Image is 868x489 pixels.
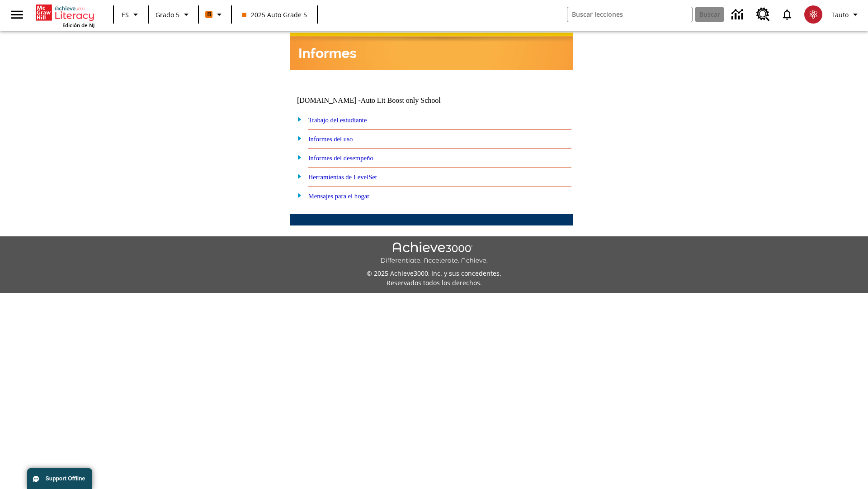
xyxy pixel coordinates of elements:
[361,96,441,104] nobr: Auto Lit Boost only School
[751,2,775,27] a: Centro de recursos, Se abrirá en una pestaña nueva.
[726,2,751,27] a: Centro de información
[292,191,302,199] img: plus.gif
[308,173,377,181] a: Herramientas de LevelSet
[567,7,692,22] input: Buscar campo
[804,5,822,24] img: avatar image
[152,6,195,23] button: Grado: Grado 5, Elige un grado
[308,135,353,143] a: Informes del uso
[308,154,373,162] a: Informes del desempeño
[62,22,94,29] span: Edición de NJ
[292,172,302,180] img: plus.gif
[242,10,307,19] span: 2025 Auto Grade 5
[207,9,211,20] span: B
[799,3,828,26] button: Escoja un nuevo avatar
[27,468,92,489] button: Support Offline
[308,116,367,124] a: Trabajo del estudiante
[202,6,228,23] button: Boost El color de la clase es anaranjado. Cambiar el color de la clase.
[122,10,129,19] span: ES
[308,192,370,200] a: Mensajes para el hogar
[36,3,94,29] div: Portada
[292,134,302,142] img: plus.gif
[290,33,573,70] img: header
[4,1,30,28] button: Abrir el menú lateral
[775,3,799,26] a: Notificaciones
[117,6,146,23] button: Lenguaje: ES, Selecciona un idioma
[380,242,488,265] img: Achieve3000 Differentiate Accelerate Achieve
[292,153,302,161] img: plus.gif
[828,6,864,23] button: Perfil/Configuración
[46,475,85,482] span: Support Offline
[831,10,849,19] span: Tauto
[156,10,179,19] span: Grado 5
[297,96,463,105] td: [DOMAIN_NAME] -
[292,115,302,123] img: plus.gif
